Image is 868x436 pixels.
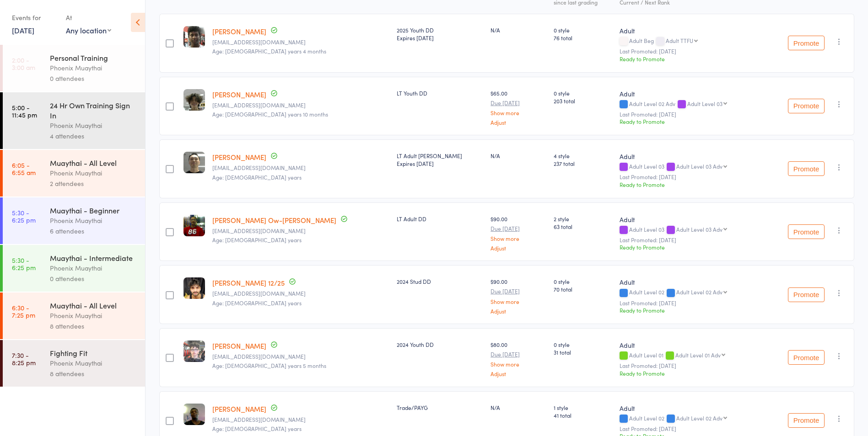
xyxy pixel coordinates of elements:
[554,404,612,411] span: 1 style
[788,350,825,365] button: Promote
[50,120,137,131] div: Phoenix Muaythai
[212,341,266,351] a: [PERSON_NAME]
[687,101,722,106] div: Adult Level 03
[50,63,137,73] div: Phoenix Muaythai
[12,351,36,366] time: 7:30 - 8:25 pm
[554,215,612,223] span: 2 style
[554,152,612,160] span: 4 style
[12,10,57,25] div: Events for
[212,215,336,225] a: [PERSON_NAME] Ow-[PERSON_NAME]
[676,226,722,232] div: Adult Level 03 Adv
[3,197,145,244] a: 5:30 -6:25 pmMuaythai - BeginnerPhoenix Muaythai6 attendees
[3,340,145,387] a: 7:30 -8:25 pmFighting FitPhoenix Muaythai8 attendees
[620,163,760,171] div: Adult Level 03
[50,168,137,178] div: Phoenix Muaythai
[3,45,145,91] a: 2:00 -3:00 amPersonal TrainingPhoenix Muaythai0 attendees
[12,209,36,223] time: 5:30 - 6:25 pm
[620,215,760,224] div: Adult
[212,404,266,414] a: [PERSON_NAME]
[66,25,111,35] div: Any location
[554,411,612,419] span: 41 total
[183,26,205,48] img: image1739261690.png
[491,235,546,241] a: Show more
[620,404,760,413] div: Adult
[491,371,546,377] a: Adjust
[491,277,546,314] div: $90.00
[12,25,34,35] a: [DATE]
[12,304,35,319] time: 6:30 - 7:25 pm
[491,110,546,116] a: Show more
[397,34,483,42] div: Expires [DATE]
[491,215,546,251] div: $90.00
[491,152,546,160] div: N/A
[212,47,326,55] span: Age: [DEMOGRAPHIC_DATA] years 4 months
[3,292,145,339] a: 6:30 -7:25 pmMuaythai - All LevelPhoenix Muaythai8 attendees
[212,102,389,108] small: korina.norden@gmail.com
[620,226,760,234] div: Adult Level 03
[554,277,612,285] span: 0 style
[183,340,205,362] img: image1730702883.png
[212,228,389,234] small: owyangmichael@gmail.com
[50,100,137,120] div: 24 Hr Own Training Sign In
[491,100,546,106] small: Due [DATE]
[675,352,721,358] div: Adult Level 01 Adv
[620,243,760,251] div: Ready to Promote
[397,215,483,223] div: LT Adult DD
[397,277,483,285] div: 2024 Stud DD
[491,361,546,367] a: Show more
[50,226,137,236] div: 6 attendees
[620,37,760,45] div: Adult Beg
[788,36,825,50] button: Promote
[212,353,389,360] small: woodhousefamily@iinet.net.au
[491,404,546,411] div: N/A
[50,273,137,284] div: 0 attendees
[183,215,205,236] img: image1723018814.png
[788,287,825,302] button: Promote
[620,237,760,243] small: Last Promoted: [DATE]
[620,369,760,377] div: Ready to Promote
[788,99,825,113] button: Promote
[620,89,760,98] div: Adult
[620,306,760,314] div: Ready to Promote
[12,104,37,118] time: 5:00 - 11:45 pm
[788,413,825,428] button: Promote
[50,348,137,358] div: Fighting Fit
[50,300,137,310] div: Muaythai - All Level
[397,404,483,411] div: Trade/PAYG
[788,161,825,176] button: Promote
[491,351,546,357] small: Due [DATE]
[620,340,760,350] div: Adult
[212,165,389,171] small: ohjae.kwon@hotmail.com
[620,277,760,287] div: Adult
[554,348,612,356] span: 31 total
[620,55,760,63] div: Ready to Promote
[212,278,285,287] a: [PERSON_NAME] 12/25
[554,34,612,42] span: 76 total
[12,161,36,176] time: 6:05 - 6:55 am
[620,111,760,117] small: Last Promoted: [DATE]
[554,26,612,34] span: 0 style
[212,362,326,369] span: Age: [DEMOGRAPHIC_DATA] years 5 months
[212,425,302,432] span: Age: [DEMOGRAPHIC_DATA] years
[50,310,137,321] div: Phoenix Muaythai
[554,97,612,105] span: 203 total
[620,26,760,35] div: Adult
[50,358,137,368] div: Phoenix Muaythai
[12,256,36,271] time: 5:30 - 6:25 pm
[3,245,145,292] a: 5:30 -6:25 pmMuaythai - IntermediatePhoenix Muaythai0 attendees
[620,174,760,180] small: Last Promoted: [DATE]
[491,288,546,294] small: Due [DATE]
[676,163,722,169] div: Adult Level 03 Adv
[3,150,145,197] a: 6:05 -6:55 amMuaythai - All LevelPhoenix Muaythai2 attendees
[491,225,546,232] small: Due [DATE]
[554,89,612,97] span: 0 style
[212,90,266,99] a: [PERSON_NAME]
[212,39,389,45] small: Osmanshoom03@gmail.com
[676,415,722,421] div: Adult Level 02 Adv
[212,416,389,423] small: edem.zevon@gmail.com
[212,299,302,307] span: Age: [DEMOGRAPHIC_DATA] years
[491,26,546,34] div: N/A
[554,160,612,167] span: 237 total
[50,53,137,63] div: Personal Training
[50,158,137,168] div: Muaythai - All Level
